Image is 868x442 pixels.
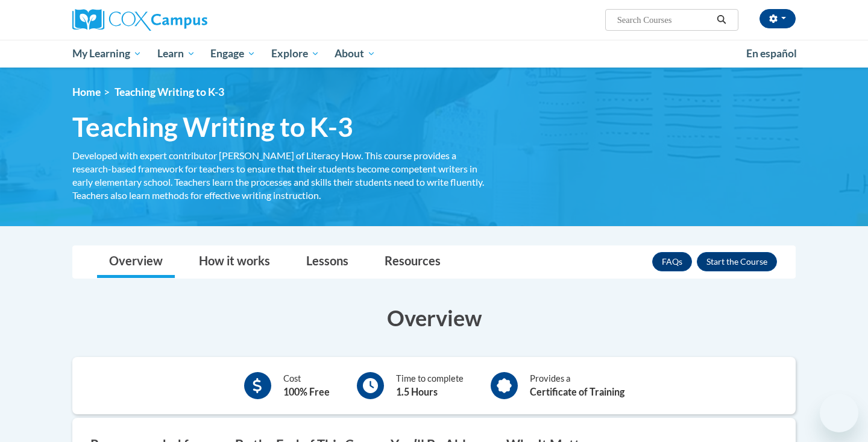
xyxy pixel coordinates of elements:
[283,386,330,397] b: 100% Free
[530,372,624,399] div: Provides a
[327,40,384,68] a: About
[335,46,376,61] span: About
[759,9,796,28] button: Account Settings
[820,394,858,432] iframe: Button to launch messaging window
[72,149,488,202] div: Developed with expert contributor [PERSON_NAME] of Literacy How. This course provides a research-...
[64,40,149,68] a: My Learning
[294,246,360,278] a: Lessons
[697,252,777,271] button: Enroll
[373,246,453,278] a: Resources
[203,40,263,68] a: Engage
[72,303,796,333] h3: Overview
[149,40,203,68] a: Learn
[396,386,438,397] b: 1.5 Hours
[54,40,814,68] div: Main menu
[72,9,207,31] img: Cox Campus
[530,386,624,397] b: Certificate of Training
[746,47,797,60] span: En español
[396,372,464,399] div: Time to complete
[712,13,731,27] button: Search
[271,46,319,61] span: Explore
[115,86,224,98] span: Teaching Writing to K-3
[210,46,256,61] span: Engage
[616,13,712,27] input: Search Courses
[72,9,301,31] a: Cox Campus
[283,372,330,399] div: Cost
[72,46,142,61] span: My Learning
[157,46,195,61] span: Learn
[97,246,175,278] a: Overview
[652,252,692,271] a: FAQs
[187,246,282,278] a: How it works
[738,41,805,66] a: En español
[263,40,327,68] a: Explore
[72,111,353,143] span: Teaching Writing to K-3
[72,86,101,98] a: Home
